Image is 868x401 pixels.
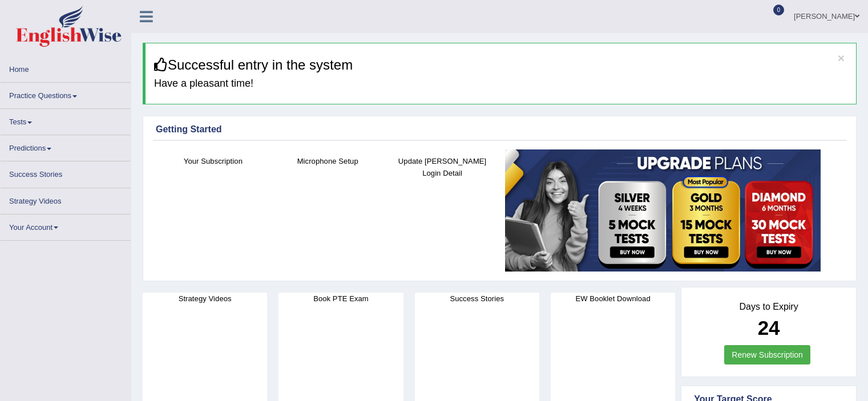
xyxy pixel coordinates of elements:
a: Tests [1,109,131,131]
a: Your Account [1,214,131,237]
button: × [838,52,845,64]
a: Success Stories [1,161,131,184]
a: Renew Subscription [724,345,810,364]
h4: Days to Expiry [694,302,843,312]
h4: Have a pleasant time! [154,78,847,90]
h4: Success Stories [415,293,539,305]
h4: Your Subscription [162,155,265,167]
img: small5.jpg [505,149,821,272]
h4: Update [PERSON_NAME] Login Detail [391,155,494,179]
b: 24 [758,317,780,339]
a: Practice Questions [1,83,131,105]
h3: Successful entry in the system [154,58,847,72]
h4: Book PTE Exam [278,293,403,305]
a: Home [1,56,131,79]
a: Predictions [1,135,131,157]
a: Strategy Videos [1,188,131,210]
div: Getting Started [156,123,843,136]
h4: Microphone Setup [276,155,380,167]
h4: EW Booklet Download [551,293,675,305]
span: 0 [773,5,785,15]
h4: Strategy Videos [143,293,267,305]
